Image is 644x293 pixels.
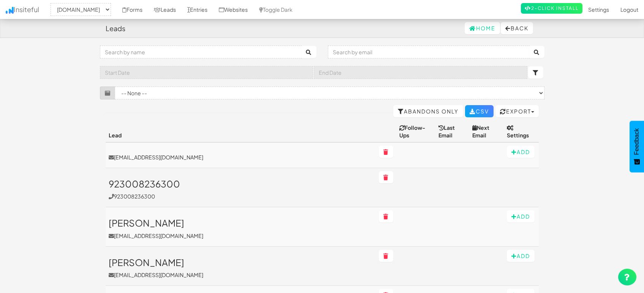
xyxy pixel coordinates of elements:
[507,250,535,262] button: Add
[109,257,373,267] h3: [PERSON_NAME]
[507,210,535,222] button: Add
[109,192,373,200] p: 923008236300
[435,121,469,142] th: Last Email
[106,121,376,142] th: Lead
[495,105,539,117] button: Export
[465,22,500,34] a: Home
[507,146,535,158] button: Add
[100,46,302,58] input: Search by name
[393,105,463,117] a: Abandons Only
[109,179,373,189] h3: 923008236300
[109,257,373,279] a: [PERSON_NAME][EMAIL_ADDRESS][DOMAIN_NAME]
[633,128,640,155] span: Feedback
[630,121,644,172] button: Feedback - Show survey
[109,153,373,161] a: [EMAIL_ADDRESS][DOMAIN_NAME]
[109,218,373,228] h3: [PERSON_NAME]
[100,66,313,79] input: Start Date
[109,179,373,200] a: 923008236300923008236300
[314,66,527,79] input: End Date
[396,121,435,142] th: Follow-Ups
[501,22,533,34] button: Back
[109,218,373,239] a: [PERSON_NAME][EMAIL_ADDRESS][DOMAIN_NAME]
[106,25,125,32] h4: Leads
[6,7,14,14] img: icon.png
[504,121,538,142] th: Settings
[328,46,530,58] input: Search by email
[465,105,494,117] a: CSV
[521,3,582,14] a: 2-Click Install
[109,232,373,239] p: [EMAIL_ADDRESS][DOMAIN_NAME]
[109,271,373,279] p: [EMAIL_ADDRESS][DOMAIN_NAME]
[469,121,504,142] th: Next Email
